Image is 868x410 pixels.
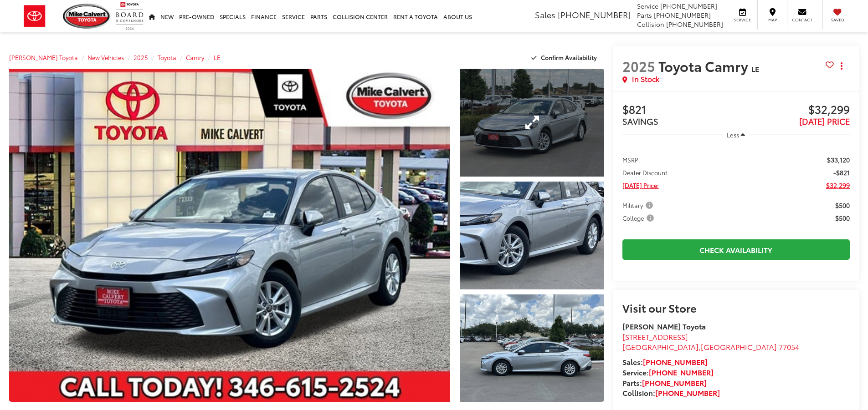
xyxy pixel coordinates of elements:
[751,63,759,74] span: LE
[827,17,847,23] span: Saved
[762,17,782,23] span: Map
[792,17,812,23] span: Contact
[622,168,668,177] span: Dealer Discount
[655,387,720,398] a: [PHONE_NUMBER]
[654,10,711,20] span: [PHONE_NUMBER]
[732,17,753,23] span: Service
[701,341,777,352] span: [GEOGRAPHIC_DATA]
[558,9,631,20] span: [PHONE_NUMBER]
[622,201,656,210] button: Military
[134,53,148,61] a: 2025
[622,103,736,117] span: $821
[622,341,699,352] span: [GEOGRAPHIC_DATA]
[834,58,850,74] button: Actions
[9,69,450,402] a: Expand Photo 0
[622,377,707,388] strong: Parts:
[643,356,708,367] a: [PHONE_NUMBER]
[87,53,124,61] a: New Vehicles
[214,53,221,61] a: LE
[658,56,751,76] span: Toyota Camry
[622,115,658,127] span: SAVINGS
[826,181,850,190] span: $32,299
[158,53,176,61] a: Toyota
[458,293,605,403] img: 2025 Toyota Camry LE
[622,341,799,352] span: ,
[5,67,454,404] img: 2025 Toyota Camry LE
[622,331,799,352] a: [STREET_ADDRESS] [GEOGRAPHIC_DATA],[GEOGRAPHIC_DATA] 77054
[9,53,78,61] a: [PERSON_NAME] Toyota
[622,302,850,314] h2: Visit our Store
[642,377,707,388] a: [PHONE_NUMBER]
[622,239,850,260] a: Check Availability
[649,367,714,377] a: [PHONE_NUMBER]
[727,131,739,139] span: Less
[637,20,664,29] span: Collision
[458,180,605,290] img: 2025 Toyota Camry LE
[637,10,652,20] span: Parts
[841,62,842,70] span: dropdown dots
[186,53,204,61] a: Camry
[779,341,799,352] span: 77054
[827,155,850,164] span: $33,120
[622,181,659,190] span: [DATE] Price:
[622,331,688,342] span: [STREET_ADDRESS]
[460,69,604,177] a: Expand Photo 1
[622,213,657,223] button: College
[736,103,850,117] span: $32,299
[632,74,659,84] span: In Stock
[799,115,850,127] span: [DATE] PRICE
[622,367,714,377] strong: Service:
[622,56,655,76] span: 2025
[541,53,597,61] span: Confirm Availability
[63,4,111,29] img: Mike Calvert Toyota
[833,168,850,177] span: -$821
[535,9,555,20] span: Sales
[622,321,706,331] strong: [PERSON_NAME] Toyota
[835,201,850,210] span: $500
[460,294,604,402] a: Expand Photo 3
[660,1,717,10] span: [PHONE_NUMBER]
[835,213,850,223] span: $500
[622,356,708,367] strong: Sales:
[622,201,655,210] span: Military
[666,20,723,29] span: [PHONE_NUMBER]
[526,50,604,66] button: Confirm Availability
[622,213,656,223] span: College
[622,387,720,398] strong: Collision:
[637,1,658,10] span: Service
[722,127,750,143] button: Less
[460,182,604,289] a: Expand Photo 2
[622,155,640,164] span: MSRP:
